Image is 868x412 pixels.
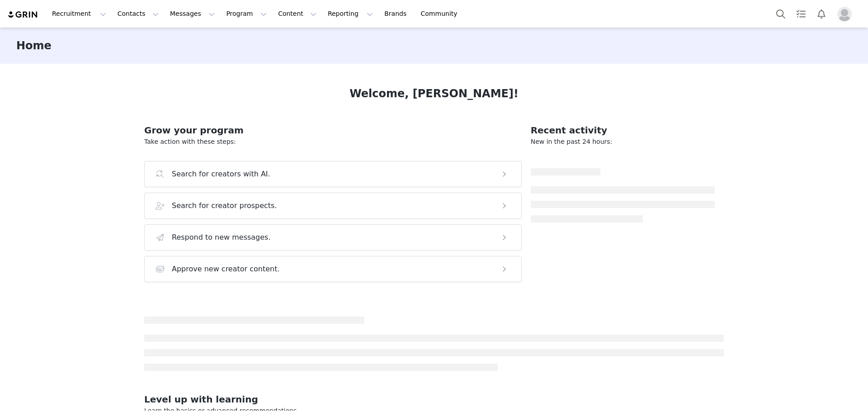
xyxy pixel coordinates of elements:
button: Profile [832,7,861,21]
button: Respond to new messages. [144,224,522,251]
h3: Home [16,38,52,54]
a: Brands [379,4,415,24]
h3: Search for creators with AI. [172,169,270,180]
a: Tasks [791,4,811,24]
p: Take action with these steps: [144,137,522,147]
img: grin logo [7,10,39,19]
h2: Recent activity [531,123,715,137]
button: Search [771,4,791,24]
button: Approve new creator content. [144,256,522,282]
button: Program [221,4,272,24]
h3: Approve new creator content. [172,264,280,275]
button: Contacts [112,4,164,24]
button: Messages [165,4,220,24]
button: Notifications [811,4,831,24]
button: Content [273,4,322,24]
button: Search for creators with AI. [144,161,522,187]
button: Recruitment [47,4,112,24]
h3: Respond to new messages. [172,232,271,243]
button: Search for creator prospects. [144,193,522,219]
h1: Welcome, [PERSON_NAME]! [349,85,519,102]
a: Community [415,4,467,24]
h2: Level up with learning [144,393,724,406]
h2: Grow your program [144,123,522,137]
button: Reporting [322,4,378,24]
img: placeholder-profile.jpg [837,7,852,21]
p: New in the past 24 hours: [531,137,715,147]
h3: Search for creator prospects. [172,200,277,211]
